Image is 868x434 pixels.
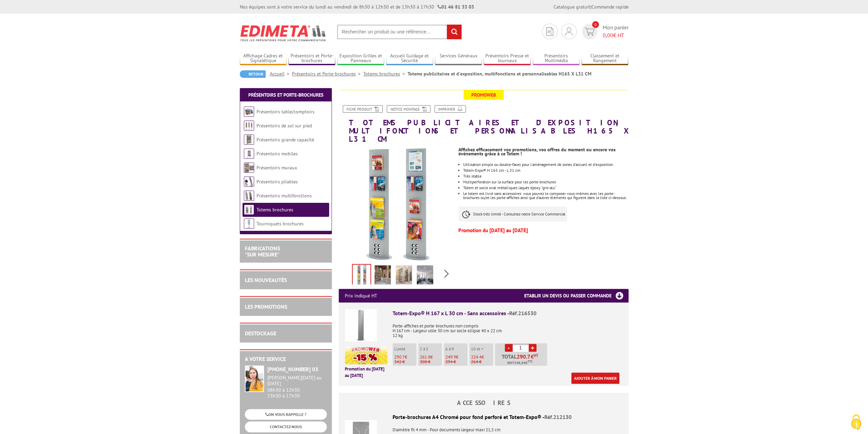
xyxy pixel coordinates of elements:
a: Services Généraux [435,53,482,64]
input: rechercher [447,25,461,39]
span: Promoweb [464,90,504,100]
a: LES NOUVEAUTÉS [245,277,287,283]
img: Présentoirs multifonctions [244,191,254,201]
a: Classement et Rangement [582,53,629,64]
p: Diamètre fil 4 mm - Pour documents largeur maxi 21,5 cm [345,423,622,432]
li: Très stable [463,174,628,178]
img: Cookies (fenêtre modale) [848,414,865,431]
a: Ajouter à mon panier [571,373,619,384]
div: 08h30 à 12h30 13h30 à 17h30 [267,375,327,398]
h3: Etablir un devis ou passer commande [524,289,629,303]
img: Totem-Expo® H 167 x L 30 cm - Sans accessoires [345,309,377,341]
p: € [394,355,416,360]
strong: [PHONE_NUMBER] 03 [267,366,318,373]
span: 0,00 [603,32,613,39]
span: Réf.216530 [509,310,536,317]
span: 224.4 [471,354,482,360]
button: Cookies (fenêtre modale) [844,411,868,434]
a: CONTACTEZ-NOUS [245,421,327,432]
span: 348,84 [514,360,526,366]
div: | [554,3,629,10]
a: Commande rapide [591,4,629,10]
div: Totem-Expo® H 167 x L 30 cm - Sans accessoires - [393,309,622,317]
span: € [531,354,534,359]
p: Promotion du [DATE] au [DATE] [345,366,387,379]
p: Promotion du [DATE] au [DATE] [458,228,628,233]
a: + [529,344,536,352]
a: LES PROMOTIONS [245,303,287,310]
img: totems_publicitaires_et_exposition_multifoncions_personalisable_6_tour_mise_en_scene_3_216530_new... [374,265,391,286]
a: Présentoirs pliables [256,179,298,185]
a: Totems brochures [363,71,408,77]
a: Présentoirs Presse et Journaux [484,53,531,64]
a: Présentoirs table/comptoirs [256,109,314,115]
img: Présentoirs de sol sur pied [244,121,254,131]
img: Présentoirs grande capacité [244,135,254,145]
img: totems_publicitaires_et_exposition_multifoncions_6_trous_personalisable_mise_en_scene_2_216530_ne... [417,265,433,286]
div: Nos équipes sont à votre service du lundi au vendredi de 8h30 à 12h30 et de 13h30 à 17h30 [240,3,474,10]
p: € [471,355,493,360]
p: Total [497,354,547,366]
img: promotion [345,347,387,364]
a: Accueil Guidage et Sécurité [386,53,433,64]
input: Rechercher un produit ou une référence... [337,25,462,39]
a: DESTOCKAGE [245,330,276,337]
span: € HT [603,31,629,39]
span: 290.7 [517,354,531,359]
li: Le totem est livré sans accessoires: vous pouvez le composer vous-mêmes avec les porte-brochures ... [463,192,628,200]
a: Présentoirs grande capacité [256,137,314,143]
li: Totems publicitaires et d'exposition, multifonctions et personnalisables H165 X L31 CM [408,70,591,77]
a: Tourniquets brochures [256,221,304,227]
div: [PERSON_NAME][DATE] au [DATE] [267,375,327,387]
li: Totem et socle oval métalliques laqués époxy "gris-alu" [463,186,628,190]
sup: HT [534,353,538,358]
p: € [420,355,442,360]
a: ON VOUS RAPPELLE ? [245,409,327,420]
a: Présentoirs multifonctions [256,193,312,199]
strong: 01 46 81 33 03 [438,4,474,10]
p: Prix indiqué HT [345,289,377,303]
a: Catalogue gratuit [554,4,590,10]
a: Présentoirs muraux [256,165,297,171]
li: Multiperforation sur la surface pour les porte-brochures [463,180,628,184]
p: Porte-affiches et porte-brochures non compris H 167 cm - Largeur utile 30 cm sur socle ellipse 40... [393,319,622,338]
span: 0 [592,21,599,28]
a: - [505,344,513,352]
a: Présentoirs mobiles [256,151,298,157]
img: Edimeta [240,20,327,46]
a: FABRICATIONS"Sur Mesure" [245,245,280,258]
span: Next [443,268,450,279]
span: 290.7 [394,354,405,360]
a: Imprimer [435,105,466,113]
div: Porte-brochures A4 Chromé pour fond perforé et Totem-Expo® - [345,413,622,421]
p: 294 € [445,360,468,364]
img: devis rapide [565,27,573,36]
a: Présentoirs Multimédia [533,53,580,64]
a: Retour [240,70,266,78]
sup: TTC [528,360,533,363]
a: devis rapide 0 Mon panier 0,00€ HT [580,24,629,39]
p: Stock très limité - Consultez notre Service Commercial [458,207,567,222]
a: Présentoirs et Porte-brochures [248,92,323,98]
a: Présentoirs de sol sur pied [256,123,312,129]
span: Réf.212130 [544,414,572,420]
img: devis rapide [585,28,594,36]
span: Soit € [507,360,533,366]
li: Utilisation simple ou double-faces pour l'aménagement de zones d'accueil et d'exposition [463,163,628,167]
img: totems_publicitaires_et_exposition_multifoncions_personalisable_2_fonds_blanc_6_trous_216530.jpg [339,147,454,262]
span: Mon panier [603,24,629,39]
a: Présentoirs et Porte-brochures [292,71,363,77]
img: devis rapide [546,27,553,36]
img: Présentoirs table/comptoirs [244,107,254,117]
span: 249.9 [445,354,456,360]
a: Affichage Cadres et Signalétique [240,53,287,64]
strong: Affichez efficacement vos promotions, vos offres du moment ou encore vos événements grâce à ce To... [458,146,616,157]
a: Notice Montage [387,105,430,113]
a: Exposition Grilles et Panneaux [337,53,384,64]
a: Totems brochures [256,207,293,213]
h4: ACCESSOIRES [339,400,629,406]
a: Accueil [270,71,292,77]
li: Totem-Expo® H 165 cm - L 31 cm [463,168,628,172]
p: 342 € [394,360,416,364]
span: 261.8 [420,354,430,360]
